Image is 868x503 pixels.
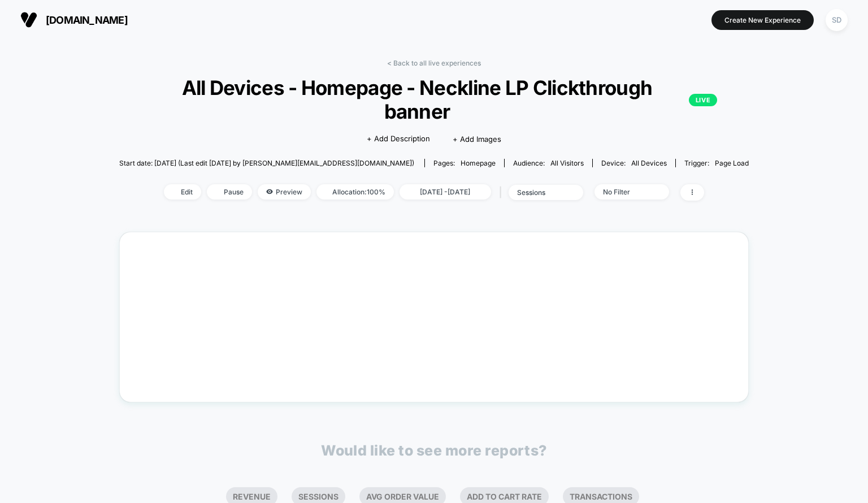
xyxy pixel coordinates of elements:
span: Allocation: 100% [316,184,394,200]
span: all devices [631,159,667,167]
span: + Add Images [453,135,501,144]
p: LIVE [689,94,717,106]
p: Would like to see more reports? [321,442,547,459]
button: SD [822,8,851,32]
span: [DATE] - [DATE] [400,184,491,200]
img: Visually logo [20,11,37,28]
span: Device: [592,159,675,167]
span: All Visitors [550,159,584,167]
span: All Devices - Homepage - Neckline LP Clickthrough banner [151,76,717,123]
button: [DOMAIN_NAME] [17,11,131,29]
span: [DOMAIN_NAME] [46,14,128,26]
button: Create New Experience [711,10,814,30]
span: Pause [207,184,252,200]
a: < Back to all live experiences [387,59,481,67]
span: + Add Description [367,133,430,145]
div: Audience: [513,159,584,167]
span: Start date: [DATE] (Last edit [DATE] by [PERSON_NAME][EMAIL_ADDRESS][DOMAIN_NAME]) [119,159,414,167]
span: Page Load [715,159,749,167]
span: Edit [164,184,201,200]
div: sessions [517,188,562,197]
div: Trigger: [684,159,749,167]
div: Pages: [433,159,496,167]
span: | [497,184,509,201]
div: SD [826,9,848,31]
span: Preview [258,184,311,200]
div: No Filter [603,188,648,196]
span: homepage [461,159,496,167]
